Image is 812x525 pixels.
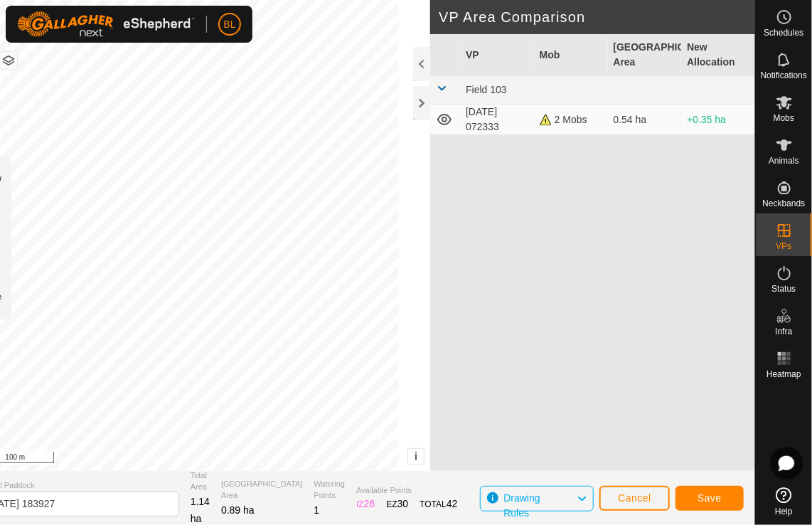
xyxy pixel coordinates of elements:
[608,34,682,76] th: [GEOGRAPHIC_DATA] Area
[213,452,255,465] a: Contact Us
[776,242,791,250] span: VPs
[460,105,534,135] td: [DATE] 072333
[681,105,755,135] td: +0.35 ha
[386,497,408,511] div: EZ
[408,449,424,465] button: i
[775,327,792,336] span: Infra
[466,84,507,95] span: Field 103
[314,478,346,502] span: Watering Points
[766,370,801,378] span: Heatmap
[769,157,799,165] span: Animals
[221,478,303,502] span: [GEOGRAPHIC_DATA] Area
[618,492,651,504] span: Cancel
[439,9,755,26] h2: VP Area Comparison
[221,504,255,516] span: 0.89 ha
[774,114,794,122] span: Mobs
[223,17,235,32] span: BL
[762,199,805,208] span: Neckbands
[356,484,457,497] span: Available Points
[764,28,803,37] span: Schedules
[420,497,457,511] div: TOTAL
[503,492,540,519] span: Drawing Rules
[191,496,210,524] span: 1.14 ha
[771,285,796,293] span: Status
[608,105,682,135] td: 0.54 ha
[143,452,196,465] a: Privacy Policy
[599,486,670,511] button: Cancel
[314,504,320,516] span: 1
[447,498,458,509] span: 42
[540,112,602,127] div: 2 Mobs
[191,470,210,493] span: Total Area
[698,492,722,504] span: Save
[681,34,755,76] th: New Allocation
[761,71,807,80] span: Notifications
[17,11,195,37] img: Gallagher Logo
[415,450,417,462] span: i
[364,498,375,509] span: 26
[775,507,793,516] span: Help
[460,34,534,76] th: VP
[397,498,409,509] span: 30
[356,497,375,511] div: IZ
[534,34,608,76] th: Mob
[756,482,812,521] a: Help
[675,486,744,511] button: Save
